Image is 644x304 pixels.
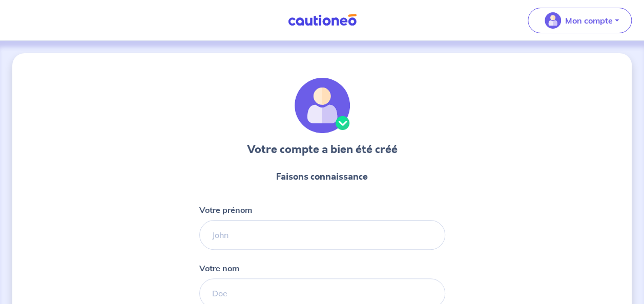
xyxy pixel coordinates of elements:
p: Faisons connaissance [276,170,368,183]
img: Cautioneo [284,14,361,27]
input: John [199,220,445,250]
img: illu_account_valid.svg [295,78,350,133]
button: illu_account_valid_menu.svgMon compte [528,8,632,33]
p: Votre nom [199,262,239,274]
p: Votre prénom [199,204,252,216]
img: illu_account_valid_menu.svg [545,12,561,29]
p: Mon compte [565,14,613,27]
h3: Votre compte a bien été créé [247,141,398,158]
